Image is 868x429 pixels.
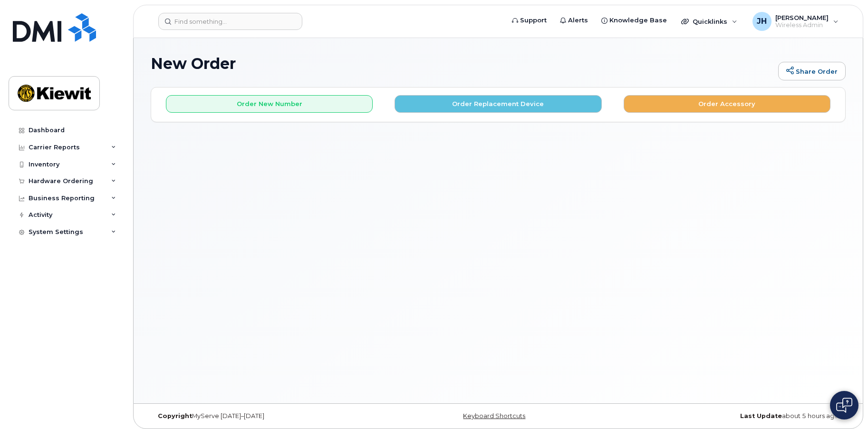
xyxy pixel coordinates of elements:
a: Keyboard Shortcuts [463,412,525,419]
a: Share Order [778,62,846,81]
button: Order Accessory [624,95,830,113]
div: about 5 hours ago [614,412,846,420]
img: Open chat [836,398,852,413]
strong: Last Update [740,412,782,419]
strong: Copyright [158,412,192,419]
h1: New Order [151,55,773,72]
button: Order Replacement Device [395,95,601,113]
button: Order New Number [166,95,373,113]
div: MyServe [DATE]–[DATE] [151,412,382,420]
